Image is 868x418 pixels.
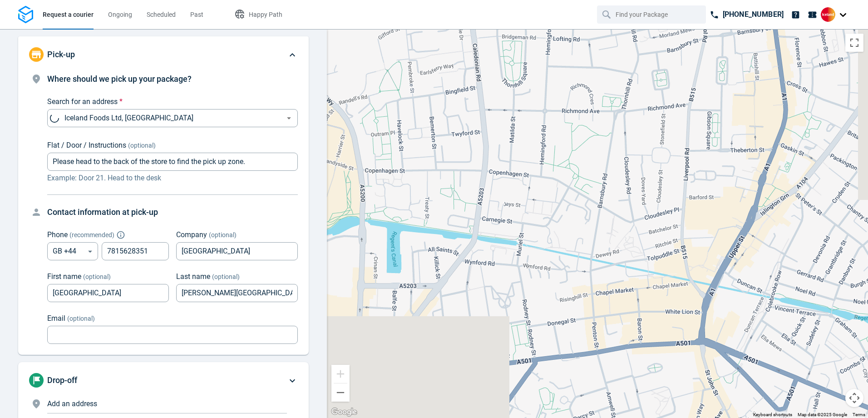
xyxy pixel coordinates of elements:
[108,11,132,18] span: Ongoing
[821,7,835,22] img: Client
[845,389,863,407] button: Map camera controls
[128,142,156,149] span: (optional)
[47,272,81,281] span: First name
[616,6,689,23] input: Find your Package
[798,412,847,417] span: Map data ©2025 Google
[723,9,784,20] p: [PHONE_NUMBER]
[47,173,298,184] p: Example: Door 21. Head to the desk
[329,406,359,418] img: Google
[753,412,792,418] button: Keyboard shortcuts
[147,11,176,18] span: Scheduled
[329,406,359,418] a: Open this area in Google Maps (opens a new window)
[706,5,787,24] a: [PHONE_NUMBER]
[47,375,77,385] span: Drop-off
[209,231,237,239] span: (optional)
[47,50,75,59] span: Pick-up
[47,74,192,84] span: Where should we pick up your package?
[118,232,123,238] button: Explain "Recommended"
[18,6,33,24] img: Logo
[176,272,210,281] span: Last name
[47,206,298,219] h4: Contact information at pick-up
[47,242,98,260] div: GB +44
[67,315,95,322] span: (optional)
[83,273,111,280] span: (optional)
[47,97,118,106] span: Search for an address
[47,141,126,149] span: Flat / Door / Instructions
[249,11,282,18] span: Happy Path
[47,230,68,239] span: Phone
[176,230,207,239] span: Company
[190,11,203,18] span: Past
[331,383,350,402] button: Zoom out
[47,399,97,408] span: Add an address
[18,36,309,73] div: Pick-up
[47,314,65,323] span: Email
[845,34,863,52] button: Toggle fullscreen view
[43,11,94,18] span: Request a courier
[331,365,350,383] button: Zoom in
[283,113,295,124] button: Open
[69,231,114,239] span: ( recommended )
[853,412,865,417] a: Terms
[18,73,309,355] div: Pick-up
[212,273,240,280] span: (optional)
